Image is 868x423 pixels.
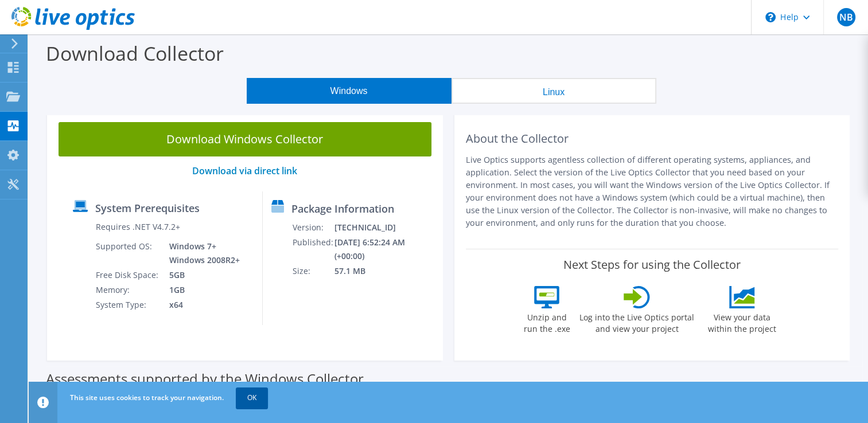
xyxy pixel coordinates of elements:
td: Memory: [95,283,161,297]
td: [DATE] 6:52:24 AM (+00:00) [334,235,437,264]
label: Unzip and run the .exe [520,308,573,335]
label: Package Information [291,203,394,214]
a: OK [236,387,268,408]
td: Size: [292,264,334,279]
td: System Type: [95,297,161,312]
a: Download Windows Collector [59,122,431,156]
td: Windows 7+ Windows 2008R2+ [161,239,242,268]
label: Log into the Live Optics portal and view your project [579,308,695,335]
svg: \n [765,12,776,22]
td: 57.1 MB [334,264,437,279]
td: Published: [292,235,334,264]
label: System Prerequisites [95,202,200,214]
span: This site uses cookies to track your navigation. [70,393,224,402]
button: Windows [247,78,451,104]
h2: About the Collector [466,132,839,146]
label: View your data within the project [700,308,783,335]
td: x64 [161,297,242,312]
label: Requires .NET V4.7.2+ [96,221,180,233]
span: NB [837,8,855,26]
td: [TECHNICAL_ID] [334,220,437,235]
label: Assessments supported by the Windows Collector [46,373,364,385]
td: 1GB [161,283,242,297]
td: 5GB [161,268,242,283]
label: Next Steps for using the Collector [563,258,741,272]
td: Supported OS: [95,239,161,268]
td: Version: [292,220,334,235]
button: Linux [451,78,656,104]
a: Download via direct link [192,164,297,177]
label: Download Collector [46,40,224,66]
p: Live Optics supports agentless collection of different operating systems, appliances, and applica... [466,154,839,229]
td: Free Disk Space: [95,268,161,283]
